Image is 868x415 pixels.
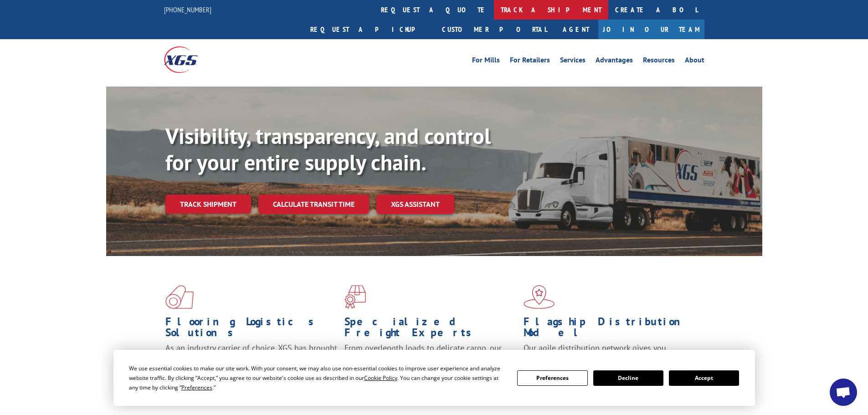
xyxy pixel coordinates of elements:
[129,364,506,392] div: We use essential cookies to make our site work. With your consent, we may also use non-essential ...
[344,316,517,343] h1: Specialized Freight Experts
[165,195,251,214] a: Track shipment
[643,56,675,67] a: Resources
[510,56,550,67] a: For Retailers
[113,350,755,406] div: Cookie Consent Prompt
[364,374,397,382] span: Cookie Policy
[554,20,598,39] a: Agent
[524,285,555,309] img: xgs-icon-flagship-distribution-model-red
[303,20,435,39] a: Request a pickup
[596,56,633,67] a: Advantages
[181,384,212,391] span: Preferences
[830,379,857,406] div: Open chat
[344,343,517,383] p: From overlength loads to delicate cargo, our experienced staff knows the best way to move your fr...
[472,56,500,67] a: For Mills
[669,370,739,386] button: Accept
[524,343,691,364] span: Our agile distribution network gives you nationwide inventory management on demand.
[598,20,704,39] a: Join Our Team
[164,5,211,14] a: [PHONE_NUMBER]
[165,316,338,343] h1: Flooring Logistics Solutions
[560,56,586,67] a: Services
[165,122,491,176] b: Visibility, transparency, and control for your entire supply chain.
[344,285,366,309] img: xgs-icon-focused-on-flooring-red
[593,370,663,386] button: Decline
[435,20,554,39] a: Customer Portal
[165,285,194,309] img: xgs-icon-total-supply-chain-intelligence-red
[685,56,704,67] a: About
[258,195,369,214] a: Calculate transit time
[524,316,696,343] h1: Flagship Distribution Model
[376,195,454,214] a: XGS ASSISTANT
[165,343,337,375] span: As an industry carrier of choice, XGS has brought innovation and dedication to flooring logistics...
[517,370,587,386] button: Preferences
